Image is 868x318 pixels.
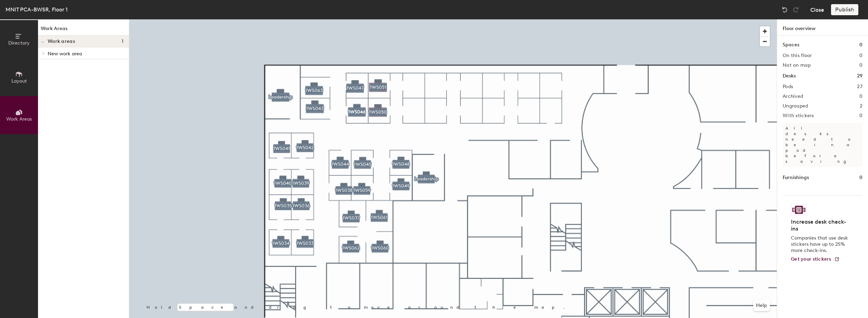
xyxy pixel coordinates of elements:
[859,94,862,99] h2: 0
[48,49,123,58] p: New work area
[781,6,788,13] img: Undo
[783,113,814,119] h2: With stickers
[791,204,807,216] img: Sticker logo
[6,5,68,14] div: MNIT PCA-BWSR, Floor 1
[791,256,840,262] a: Get your stickers
[783,174,809,181] h1: Furnishings
[783,103,808,109] h2: Ungrouped
[859,53,862,58] h2: 0
[857,72,862,80] h1: 29
[859,63,862,68] h2: 0
[857,84,862,90] h2: 27
[777,19,868,36] h1: Floor overview
[791,235,850,254] p: Companies that use desk stickers have up to 25% more check-ins.
[859,113,862,119] h2: 0
[783,63,811,68] h2: Not on map
[48,39,75,44] span: Work areas
[11,78,27,84] span: Layout
[783,123,862,167] p: All desks need to be in a pod before saving
[122,39,123,44] span: 1
[783,84,793,90] h2: Pods
[783,53,812,58] h2: On this floor
[6,116,32,122] span: Work Areas
[753,300,770,311] button: Help
[8,40,30,46] span: Directory
[38,25,129,36] h1: Work Areas
[792,6,799,13] img: Redo
[859,41,862,49] h1: 0
[783,94,803,99] h2: Archived
[859,174,862,181] h1: 0
[860,103,862,109] h2: 2
[791,218,850,232] h4: Increase desk check-ins
[783,41,799,49] h1: Spaces
[783,72,796,80] h1: Desks
[791,256,831,262] span: Get your stickers
[810,4,824,15] button: Close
